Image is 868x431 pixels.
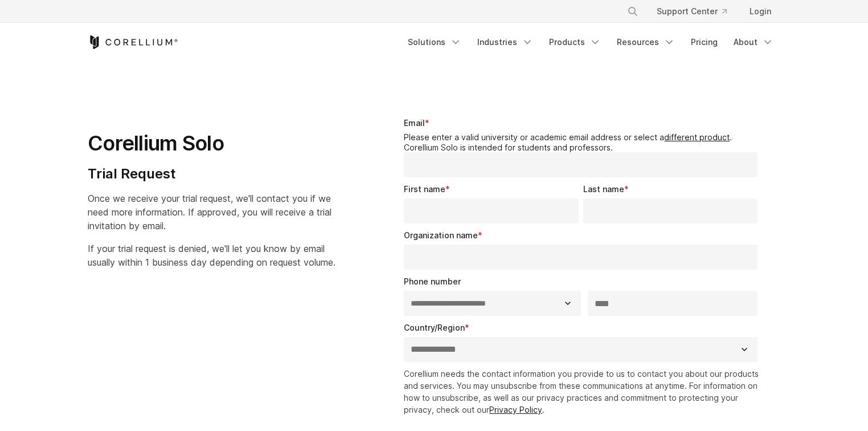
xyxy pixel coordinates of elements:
[623,1,643,22] button: Search
[401,32,468,52] a: Solutions
[648,1,736,22] a: Support Center
[404,323,465,332] span: Country/Region
[88,35,178,49] a: Corellium Home
[88,243,335,268] span: If your trial request is denied, we'll let you know by email usually within 1 business day depend...
[404,118,425,128] span: Email
[664,132,730,142] a: different product
[740,1,780,22] a: Login
[542,32,608,52] a: Products
[470,32,540,52] a: Industries
[404,230,478,240] span: Organization name
[404,277,461,286] span: Phone number
[404,132,762,152] legend: Please enter a valid university or academic email address or select a . Corellium Solo is intende...
[613,1,780,22] div: Navigation Menu
[489,405,542,414] a: Privacy Policy
[727,32,780,52] a: About
[610,32,682,52] a: Resources
[88,131,335,156] h1: Corellium Solo
[404,184,445,194] span: First name
[88,165,335,182] h4: Trial Request
[404,368,762,416] p: Corellium needs the contact information you provide to us to contact you about our products and s...
[88,193,331,231] span: Once we receive your trial request, we'll contact you if we need more information. If approved, y...
[401,32,780,52] div: Navigation Menu
[583,184,624,194] span: Last name
[684,32,724,52] a: Pricing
